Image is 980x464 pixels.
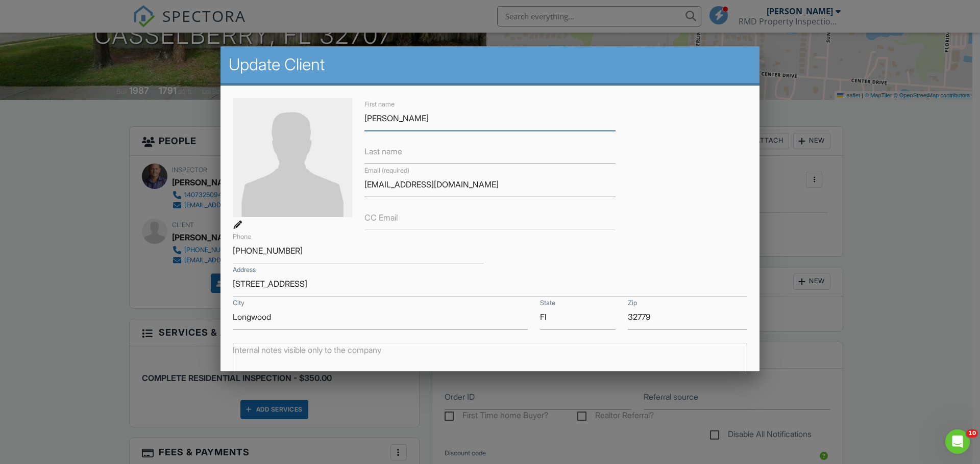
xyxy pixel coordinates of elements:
[233,232,251,241] label: Phone
[364,212,398,223] label: CC Email
[229,54,751,75] h2: Update Client
[945,429,970,454] iframe: Intercom live chat
[364,100,395,109] label: First name
[364,146,402,157] label: Last name
[233,265,256,275] label: Address
[233,344,381,356] label: Internal notes visible only to the company
[966,429,978,438] span: 10
[628,298,637,308] label: Zip
[364,166,409,175] label: Email (required)
[233,298,244,308] label: City
[540,298,555,308] label: State
[233,98,352,217] img: default-user-f0147aede5fd5fa78ca7ade42f37bd4542148d508eef1c3d3ea960f66861d68b.jpg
